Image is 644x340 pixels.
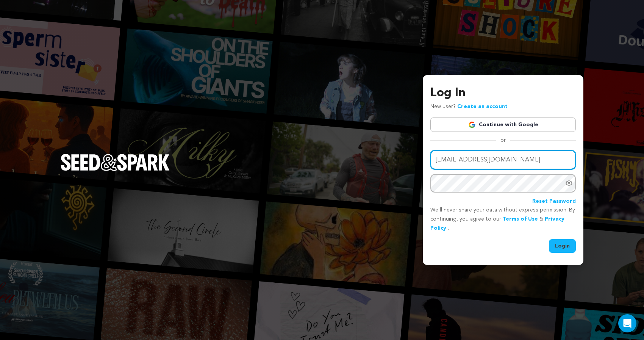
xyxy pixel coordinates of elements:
h3: Log In [430,84,576,102]
p: New user? [430,102,508,111]
img: Google logo [468,121,476,128]
a: Create an account [457,104,508,109]
a: Terms of Use [503,216,538,222]
a: Reset Password [532,197,576,206]
div: Open Intercom Messenger [618,314,636,332]
span: or [496,136,510,144]
a: Privacy Policy [430,216,564,231]
img: Seed&Spark Logo [61,154,170,171]
a: Seed&Spark Homepage [61,154,170,186]
a: Continue with Google [430,118,576,132]
p: We’ll never share your data without express permission. By continuing, you agree to our & . [430,206,576,233]
a: Show password as plain text. Warning: this will display your password on the screen. [565,179,573,187]
input: Email address [430,150,576,169]
button: Login [549,239,576,253]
